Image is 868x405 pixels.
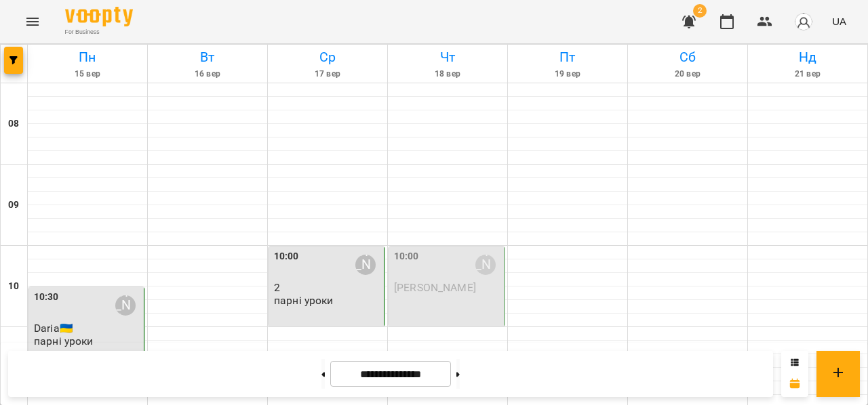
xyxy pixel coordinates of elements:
h6: Сб [630,47,745,68]
h6: 09 [8,198,19,213]
h6: Ср [270,47,385,68]
h6: 17 вер [270,68,385,81]
h6: 08 [8,116,19,131]
h6: 18 вер [390,68,505,81]
div: Канавченко Валерія Юріївна [115,295,136,316]
h6: Вт [150,47,265,68]
span: UA [832,14,846,28]
h6: 10 [8,279,19,294]
h6: Нд [750,47,865,68]
p: парні уроки [274,295,334,306]
button: Menu [16,5,49,38]
div: Канавченко Валерія Юріївна [355,255,376,275]
h6: 20 вер [630,68,745,81]
span: Daria🇺🇦 [34,322,73,335]
h6: Пн [30,47,145,68]
label: 10:30 [34,290,59,305]
span: [PERSON_NAME] [394,281,476,294]
h6: Пт [510,47,625,68]
button: UA [827,9,852,34]
label: 10:00 [274,249,299,264]
h6: 19 вер [510,68,625,81]
h6: 21 вер [750,68,865,81]
h6: Чт [390,47,505,68]
span: For Business [65,28,133,37]
h6: 16 вер [150,68,265,81]
label: 10:00 [394,249,419,264]
h6: 15 вер [30,68,145,81]
p: 2 [274,282,381,293]
div: Канавченко Валерія Юріївна [475,255,496,275]
img: Voopty Logo [65,7,133,26]
img: avatar_s.png [794,12,813,31]
span: 2 [693,4,707,18]
p: парні уроки [34,335,94,347]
